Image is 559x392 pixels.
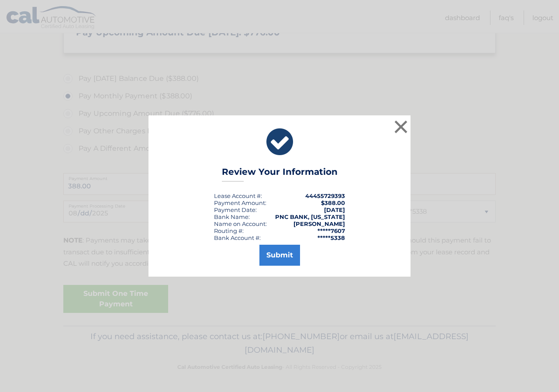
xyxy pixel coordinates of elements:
span: $388.00 [321,199,345,206]
div: Routing #: [214,227,244,234]
button: × [392,118,410,135]
div: : [214,206,257,213]
strong: PNC BANK, [US_STATE] [275,213,345,220]
div: Bank Name: [214,213,250,220]
h3: Review Your Information [222,167,338,182]
div: Bank Account #: [214,234,261,241]
span: Payment Date [214,206,255,213]
div: Lease Account #: [214,192,262,199]
div: Payment Amount: [214,199,266,206]
strong: 44455729393 [305,192,345,199]
span: [DATE] [324,206,345,213]
button: Submit [259,245,300,266]
div: Name on Account: [214,220,267,227]
strong: [PERSON_NAME] [293,220,345,227]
